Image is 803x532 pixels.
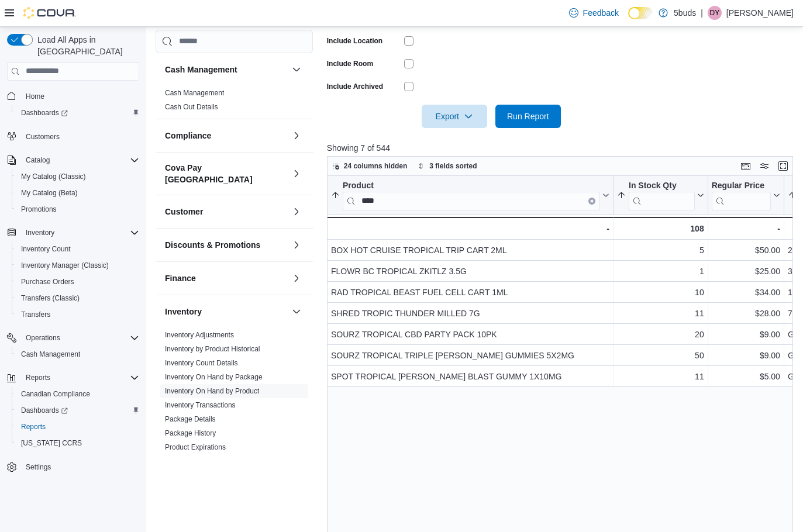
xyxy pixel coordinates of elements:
span: 3 fields sorted [429,161,477,171]
span: Catalog [26,156,50,165]
span: My Catalog (Classic) [21,172,86,181]
div: $5.00 [711,369,780,384]
button: Inventory Count [12,241,144,257]
h3: Cova Pay [GEOGRAPHIC_DATA] [165,161,287,185]
span: My Catalog (Classic) [16,170,139,184]
a: Cash Management [16,347,85,361]
button: Finance [165,272,287,284]
span: Inventory Manager (Classic) [21,261,109,270]
span: Promotions [21,205,57,214]
div: 5 [617,243,704,257]
button: Transfers [12,306,144,323]
span: Purchase Orders [21,277,74,286]
div: 20 [617,327,704,341]
div: Danielle Young [708,6,722,20]
button: Catalog [2,152,144,168]
span: Transfers [21,310,50,319]
a: Dashboards [16,106,73,120]
span: Washington CCRS [16,436,139,450]
button: Compliance [165,129,287,141]
div: 11 [617,306,704,320]
label: Include Room [327,59,373,68]
span: Dark Mode [628,19,629,20]
button: Inventory [290,304,304,318]
span: Dashboards [16,106,139,120]
button: Home [2,88,144,105]
img: Cova [23,7,76,19]
span: Customers [21,129,139,144]
a: Cash Out Details [165,102,218,110]
button: My Catalog (Classic) [12,168,144,185]
span: Canadian Compliance [21,389,90,399]
a: Canadian Compliance [16,387,95,401]
button: Customers [2,128,144,145]
button: Discounts & Promotions [290,237,304,251]
p: 5buds [674,6,696,20]
span: Canadian Compliance [16,387,139,401]
a: Feedback [564,1,623,25]
span: Load All Apps in [GEOGRAPHIC_DATA] [33,34,139,57]
h3: Cash Management [165,63,237,75]
span: Transfers [16,308,139,322]
a: Settings [21,460,56,474]
div: $28.00 [711,306,780,320]
button: Discounts & Promotions [165,239,287,250]
div: RAD TROPICAL BEAST FUEL CELL CART 1ML [331,285,609,299]
a: Inventory Count Details [165,358,238,367]
div: In Stock Qty [629,180,695,191]
a: [US_STATE] CCRS [16,436,87,450]
a: Customers [21,130,64,144]
button: Enter fullscreen [776,159,790,173]
h3: Finance [165,272,196,284]
span: Operations [26,333,60,343]
span: My Catalog (Beta) [16,186,139,200]
button: Canadian Compliance [12,386,144,402]
span: Home [26,92,44,101]
div: Product [343,180,600,210]
a: Dashboards [12,402,144,419]
button: Regular Price [711,180,780,210]
span: Inventory Manager (Classic) [16,258,139,272]
a: Inventory Adjustments [165,330,234,338]
button: Finance [290,271,304,285]
div: 11 [617,369,704,384]
label: Include Archived [327,82,383,91]
button: Export [422,105,487,128]
div: FLOWR BC TROPICAL ZKITLZ 3.5G [331,264,609,278]
button: Cash Management [12,346,144,362]
button: Inventory [165,305,287,317]
span: Package History [165,428,216,437]
a: My Catalog (Classic) [16,170,91,184]
div: SOURZ TROPICAL CBD PARTY PACK 10PK [331,327,609,341]
div: - [330,222,609,236]
span: Inventory [21,226,139,240]
a: My Catalog (Beta) [16,186,82,200]
h3: Inventory [165,305,202,317]
button: Cova Pay [GEOGRAPHIC_DATA] [290,166,304,180]
div: BOX HOT CRUISE TROPICAL TRIP CART 2ML [331,243,609,257]
h3: Discounts & Promotions [165,239,260,250]
button: Customer [290,204,304,218]
h3: Customer [165,205,203,217]
a: Inventory by Product Historical [165,344,260,353]
a: Product Expirations [165,443,226,451]
div: Inventory [156,327,313,500]
a: Dashboards [16,403,73,417]
div: In Stock Qty [629,180,695,210]
button: Transfers (Classic) [12,290,144,306]
button: Reports [21,371,55,385]
button: Promotions [12,201,144,217]
a: Package Details [165,414,216,423]
a: Home [21,89,49,103]
button: Settings [2,458,144,475]
span: Run Report [507,110,549,122]
button: [US_STATE] CCRS [12,435,144,451]
a: Inventory Transactions [165,400,236,409]
div: $9.00 [711,327,780,341]
span: My Catalog (Beta) [21,188,78,198]
button: Compliance [290,128,304,142]
a: Transfers [16,308,55,322]
div: 50 [617,348,704,362]
div: Product [343,180,600,191]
